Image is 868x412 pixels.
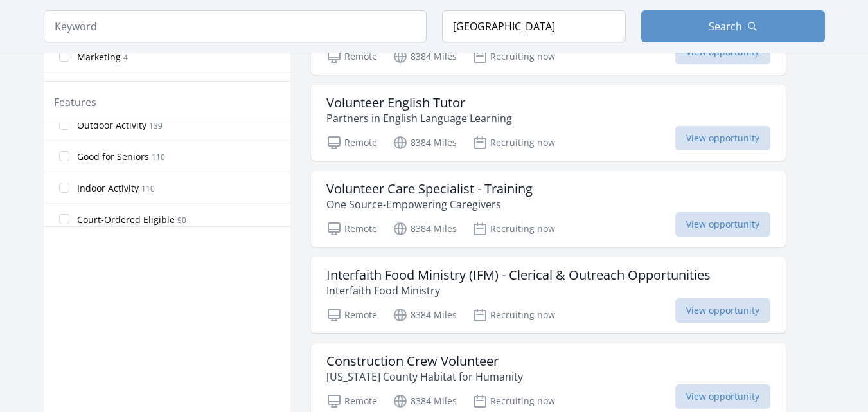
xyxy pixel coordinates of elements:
[77,213,175,226] span: Court-Ordered Eligible
[675,126,770,150] span: View opportunity
[36,21,63,31] div: v 4.0.25
[326,49,377,64] p: Remote
[393,393,457,409] p: 8384 Miles
[142,76,217,84] div: Keywords by Traffic
[393,49,457,64] p: 8384 Miles
[77,119,146,132] span: Outdoor Activity
[641,10,825,42] button: Search
[442,10,626,42] input: Location
[44,10,427,42] input: Keyword
[59,151,69,161] input: Good for Seniors 110
[326,135,377,150] p: Remote
[152,152,165,163] span: 110
[21,21,31,31] img: logo_orange.svg
[177,215,186,226] span: 90
[393,135,457,150] p: 8384 Miles
[77,150,149,163] span: Good for Seniors
[77,182,139,195] span: Indoor Activity
[326,307,377,323] p: Remote
[49,76,115,84] div: Domain Overview
[326,283,711,298] p: Interfaith Food Ministry
[326,267,711,283] h3: Interfaith Food Ministry (IFM) - Clerical & Outreach Opportunities
[326,354,523,369] h3: Construction Crew Volunteer
[472,307,555,323] p: Recruiting now
[123,52,128,63] span: 4
[472,393,555,409] p: Recruiting now
[59,120,69,130] input: Outdoor Activity 139
[77,51,121,64] span: Marketing
[675,212,770,237] span: View opportunity
[675,384,770,409] span: View opportunity
[59,51,69,62] input: Marketing 4
[311,257,786,333] a: Interfaith Food Ministry (IFM) - Clerical & Outreach Opportunities Interfaith Food Ministry Remot...
[311,85,786,161] a: Volunteer English Tutor Partners in English Language Learning Remote 8384 Miles Recruiting now Vi...
[675,298,770,323] span: View opportunity
[21,33,31,44] img: website_grey.svg
[326,393,377,409] p: Remote
[33,33,141,44] div: Domain: [DOMAIN_NAME]
[59,214,69,224] input: Court-Ordered Eligible 90
[311,171,786,247] a: Volunteer Care Specialist - Training One Source-Empowering Caregivers Remote 8384 Miles Recruitin...
[326,95,512,111] h3: Volunteer English Tutor
[709,19,742,34] span: Search
[472,221,555,237] p: Recruiting now
[326,221,377,237] p: Remote
[326,181,533,197] h3: Volunteer Care Specialist - Training
[472,135,555,150] p: Recruiting now
[326,111,512,126] p: Partners in English Language Learning
[149,120,163,131] span: 139
[35,75,45,85] img: tab_domain_overview_orange.svg
[128,75,138,85] img: tab_keywords_by_traffic_grey.svg
[59,183,69,193] input: Indoor Activity 110
[393,307,457,323] p: 8384 Miles
[141,183,155,194] span: 110
[326,369,523,384] p: [US_STATE] County Habitat for Humanity
[326,197,533,212] p: One Source-Empowering Caregivers
[54,94,96,110] legend: Features
[393,221,457,237] p: 8384 Miles
[472,49,555,64] p: Recruiting now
